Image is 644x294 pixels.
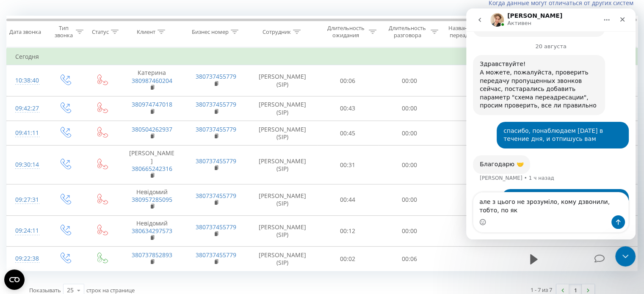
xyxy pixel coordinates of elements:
a: 380737455779 [196,125,236,133]
td: 00:06 [317,65,379,96]
div: Дата звонка [9,28,41,36]
td: [PERSON_NAME] (SIP) [248,65,317,96]
td: [PERSON_NAME] (SIP) [248,247,317,271]
div: 09:27:31 [15,192,38,208]
button: Open CMP widget [4,269,25,290]
div: Название схемы переадресации [448,25,492,39]
div: Длительность ожидания [325,25,367,39]
td: Невідомий [120,215,184,247]
td: 00:00 [379,184,440,216]
td: 00:31 [317,146,379,184]
td: 00:00 [379,121,440,146]
a: 380737455779 [196,223,236,231]
td: 00:00 [379,96,440,121]
div: Alesia говорит… [7,181,163,273]
div: 09:22:38 [15,250,38,267]
td: 00:02 [317,247,379,271]
div: Длительность разговора [386,25,428,39]
td: [PERSON_NAME] (SIP) [248,96,317,121]
a: 380634297573 [132,227,172,235]
td: Невідомий [120,184,184,216]
div: 1 - 7 из 7 [531,286,552,294]
button: Средство выбора эмодзи [13,210,20,217]
td: 00:00 [379,215,440,247]
td: 00:45 [317,121,379,146]
div: Тип звонка [53,25,73,39]
div: 09:30:14 [15,157,38,173]
a: 380737455779 [196,157,236,165]
a: 380504262937 [132,125,172,133]
a: 380987460204 [132,77,172,85]
td: Сегодня [7,48,638,65]
td: 00:12 [317,215,379,247]
a: 380737852893 [132,251,172,259]
td: 00:00 [379,146,440,184]
a: 380737455779 [196,100,236,108]
td: 00:43 [317,96,379,121]
div: Сотрудник [263,28,291,36]
div: 09:41:11 [15,125,38,141]
td: [PERSON_NAME] [120,146,184,184]
div: Бизнес номер [192,28,229,36]
td: 00:06 [379,247,440,271]
iframe: Intercom live chat [466,8,636,239]
a: 380737455779 [196,192,236,200]
button: Отправить сообщение… [145,207,159,220]
a: 380665242316 [132,165,172,173]
span: Показывать [29,286,61,294]
td: 00:00 [379,65,440,96]
iframe: Intercom live chat [615,246,636,267]
div: 09:42:27 [15,100,38,117]
td: 00:44 [317,184,379,216]
td: [PERSON_NAME] (SIP) [248,184,317,216]
a: 380974747018 [132,100,172,108]
td: [PERSON_NAME] (SIP) [248,121,317,146]
div: Клиент [137,28,155,36]
a: 380957285095 [132,195,172,203]
div: Статус [92,28,109,36]
td: Катерина [120,65,184,96]
textarea: Ваше сообщение... [7,184,162,207]
div: 10:38:40 [15,72,38,89]
span: строк на странице [86,286,135,294]
div: 09:24:11 [15,223,38,239]
td: [PERSON_NAME] (SIP) [248,215,317,247]
td: [PERSON_NAME] (SIP) [248,146,317,184]
a: 380737455779 [196,72,236,80]
a: 380737455779 [196,251,236,259]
